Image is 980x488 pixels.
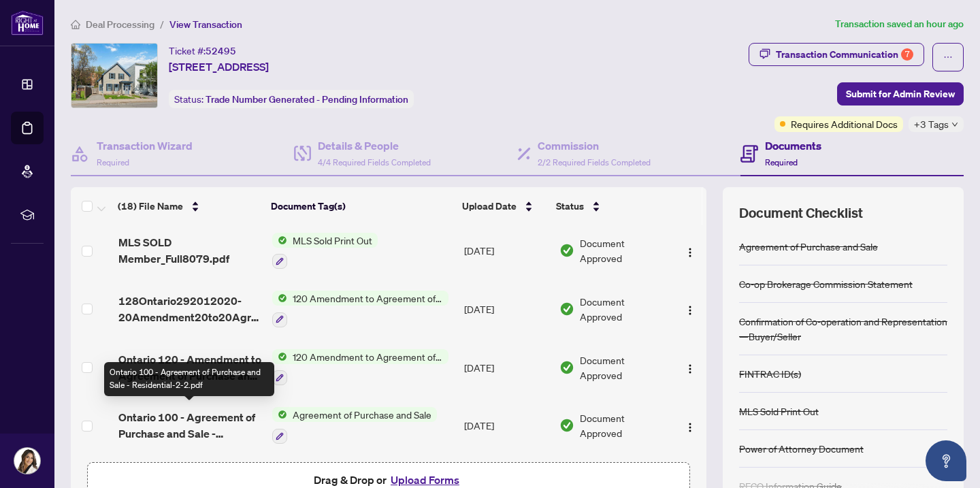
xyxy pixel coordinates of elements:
[951,121,958,128] span: down
[272,233,287,248] img: Status Icon
[679,298,701,320] button: Logo
[538,157,651,167] span: 2/2 Required Fields Completed
[272,291,448,327] button: Status Icon120 Amendment to Agreement of Purchase and Sale
[765,157,798,167] span: Required
[835,16,964,32] article: Transaction saved an hour ago
[71,44,157,108] img: IMG-X12227728_1.jpg
[169,90,414,108] div: Status:
[272,349,448,386] button: Status Icon120 Amendment to Agreement of Purchase and Sale
[97,137,193,154] h4: Transaction Wizard
[739,441,864,456] div: Power of Attorney Document
[943,52,953,62] span: ellipsis
[559,302,574,316] img: Document Status
[169,59,269,75] span: [STREET_ADDRESS]
[739,204,863,223] span: Document Checklist
[679,240,701,261] button: Logo
[580,410,668,440] span: Document Approved
[169,43,236,59] div: Ticket #:
[459,222,554,280] td: [DATE]
[685,363,696,374] img: Logo
[160,16,164,32] li: /
[901,48,913,61] div: 7
[685,247,696,258] img: Logo
[739,239,878,254] div: Agreement of Purchase and Sale
[318,137,431,154] h4: Details & People
[739,276,913,291] div: Co-op Brokerage Commission Statement
[272,291,287,306] img: Status Icon
[112,187,265,225] th: (18) File Name
[846,83,955,105] span: Submit for Admin Review
[685,305,696,316] img: Logo
[462,199,517,214] span: Upload Date
[118,351,261,384] span: Ontario 120 - Amendment to Agreement of Purchase and Sale-3-2.pdf
[206,45,236,57] span: 52495
[459,338,554,397] td: [DATE]
[926,440,966,481] button: Open asap
[71,20,80,29] span: home
[739,404,819,419] div: MLS Sold Print Out
[749,43,924,66] button: Transaction Communication7
[272,407,437,444] button: Status IconAgreement of Purchase and Sale
[272,233,378,270] button: Status IconMLS Sold Print Out
[118,409,261,442] span: Ontario 100 - Agreement of Purchase and Sale - Residential-2-2.pdf
[287,349,448,364] span: 120 Amendment to Agreement of Purchase and Sale
[739,366,801,381] div: FINTRAC ID(s)
[559,243,574,258] img: Document Status
[118,199,183,214] span: (18) File Name
[287,407,437,422] span: Agreement of Purchase and Sale
[457,187,551,225] th: Upload Date
[118,293,261,325] span: 128Ontario292012020-20Amendment20to20Agreement20of20Purchase20and20Sale2028829.pdf
[679,357,701,378] button: Logo
[104,362,274,396] div: Ontario 100 - Agreement of Purchase and Sale - Residential-2-2.pdf
[559,360,574,375] img: Document Status
[679,414,701,436] button: Logo
[559,418,574,433] img: Document Status
[459,396,554,455] td: [DATE]
[287,291,448,306] span: 120 Amendment to Agreement of Purchase and Sale
[86,18,154,31] span: Deal Processing
[97,157,129,167] span: Required
[272,407,287,422] img: Status Icon
[837,82,964,105] button: Submit for Admin Review
[11,10,44,35] img: logo
[206,93,408,105] span: Trade Number Generated - Pending Information
[318,157,431,167] span: 4/4 Required Fields Completed
[551,187,669,225] th: Status
[776,44,913,65] div: Transaction Communication
[459,280,554,338] td: [DATE]
[580,235,668,265] span: Document Approved
[265,187,457,225] th: Document Tag(s)
[169,18,242,31] span: View Transaction
[538,137,651,154] h4: Commission
[272,349,287,364] img: Status Icon
[791,116,898,131] span: Requires Additional Docs
[580,294,668,324] span: Document Approved
[914,116,949,132] span: +3 Tags
[739,314,947,344] div: Confirmation of Co-operation and Representation—Buyer/Seller
[14,448,40,474] img: Profile Icon
[685,422,696,433] img: Logo
[287,233,378,248] span: MLS Sold Print Out
[118,234,261,267] span: MLS SOLD Member_Full8079.pdf
[580,353,668,383] span: Document Approved
[765,137,821,154] h4: Documents
[556,199,584,214] span: Status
